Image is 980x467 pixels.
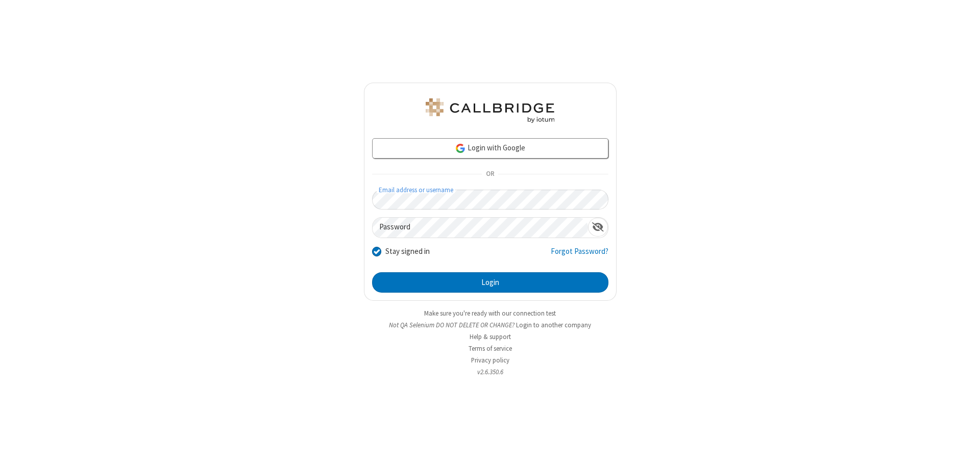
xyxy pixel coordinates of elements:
a: Terms of service [469,344,512,353]
input: Password [373,218,588,238]
a: Help & support [470,332,511,341]
div: Show password [588,218,608,237]
img: google-icon.png [455,143,466,154]
a: Privacy policy [471,356,509,365]
input: Email address or username [372,190,608,210]
button: Login to another company [516,320,591,330]
a: Forgot Password? [551,246,608,265]
img: QA Selenium DO NOT DELETE OR CHANGE [424,98,556,123]
label: Stay signed in [385,246,430,257]
button: Login [372,272,608,293]
span: OR [482,167,498,181]
a: Make sure you're ready with our connection test [424,309,556,318]
li: Not QA Selenium DO NOT DELETE OR CHANGE? [364,320,617,330]
a: Login with Google [372,138,608,159]
li: v2.6.350.6 [364,367,617,377]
